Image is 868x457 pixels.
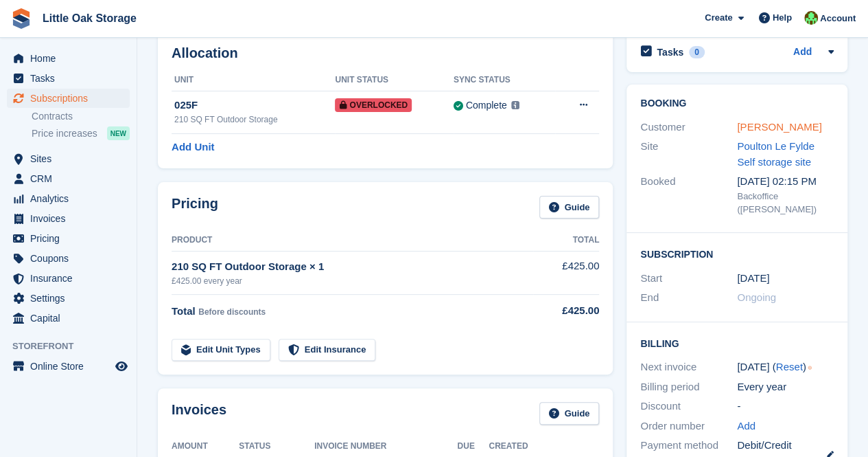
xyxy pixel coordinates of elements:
[32,126,130,141] a: Price increases NEW
[30,357,113,376] span: Online Store
[737,190,834,216] div: Backoffice ([PERSON_NAME])
[172,305,196,317] span: Total
[113,358,130,375] a: Preview store
[37,7,142,30] a: Little Oak Storage
[172,196,218,219] h2: Pricing
[172,140,214,155] a: Add Unit
[737,399,834,414] div: -
[533,230,599,252] th: Total
[335,98,412,112] span: Overlocked
[7,189,130,208] a: menu
[198,307,266,317] span: Before discounts
[174,113,335,126] div: 210 SQ FT Outdoor Storage
[539,402,600,425] a: Guide
[793,45,812,60] a: Add
[172,339,270,361] a: Edit Unit Types
[737,419,755,434] a: Add
[30,309,113,328] span: Capital
[776,361,803,372] a: Reset
[7,89,130,108] a: menu
[172,259,533,275] div: 210 SQ FT Outdoor Storage × 1
[279,339,376,361] a: Edit Insurance
[172,402,226,425] h2: Invoices
[172,275,533,287] div: £425.00 every year
[640,359,737,375] div: Next invoice
[30,209,113,228] span: Invoices
[172,69,335,91] th: Unit
[640,336,834,350] h2: Billing
[705,11,732,25] span: Create
[172,45,599,61] h2: Allocation
[539,196,600,219] a: Guide
[511,101,519,109] img: icon-info-grey-7440780725fd019a000dd9b08b2336e03edf1995a4989e88bcd33f0948082b44.svg
[640,290,737,306] div: End
[737,271,769,287] time: 2024-09-18 23:00:00 UTC
[30,89,113,108] span: Subscriptions
[737,359,834,375] div: [DATE] ( )
[640,271,737,287] div: Start
[640,98,834,109] h2: Booking
[7,269,130,288] a: menu
[7,309,130,328] a: menu
[7,49,130,68] a: menu
[7,249,130,268] a: menu
[12,339,137,353] span: Storefront
[7,289,130,308] a: menu
[804,11,818,25] img: Michael Aujla
[737,121,821,133] a: [PERSON_NAME]
[30,289,113,308] span: Settings
[640,247,834,260] h2: Subscription
[30,149,113,168] span: Sites
[174,98,335,113] div: 025F
[533,251,599,294] td: £425.00
[773,11,792,25] span: Help
[640,419,737,434] div: Order number
[107,126,130,140] div: NEW
[7,169,130,188] a: menu
[640,399,737,414] div: Discount
[640,174,737,216] div: Booked
[640,379,737,395] div: Billing period
[640,120,737,135] div: Customer
[32,110,130,123] a: Contracts
[7,209,130,228] a: menu
[7,69,130,88] a: menu
[7,357,130,376] a: menu
[657,46,683,58] h2: Tasks
[30,249,113,268] span: Coupons
[466,98,507,113] div: Complete
[32,127,97,140] span: Price increases
[689,46,705,58] div: 0
[30,229,113,248] span: Pricing
[30,69,113,88] span: Tasks
[737,379,834,395] div: Every year
[7,149,130,168] a: menu
[335,69,453,91] th: Unit Status
[30,49,113,68] span: Home
[172,230,533,252] th: Product
[820,12,856,25] span: Account
[30,189,113,208] span: Analytics
[804,361,816,374] div: Tooltip anchor
[737,291,776,303] span: Ongoing
[737,174,834,190] div: [DATE] 02:15 PM
[533,303,599,319] div: £425.00
[737,140,814,168] a: Poulton Le Fylde Self storage site
[30,269,113,288] span: Insurance
[640,139,737,170] div: Site
[11,8,32,29] img: stora-icon-8386f47178a22dfd0bd8f6a31ec36ba5ce8667c1dd55bd0f319d3a0aa187defe.svg
[7,229,130,248] a: menu
[30,169,113,188] span: CRM
[454,69,555,91] th: Sync Status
